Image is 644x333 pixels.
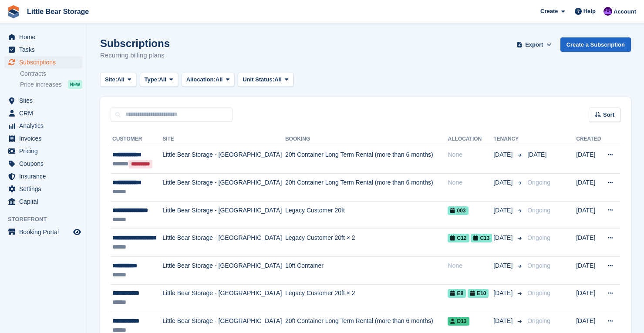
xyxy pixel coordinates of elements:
[162,229,285,257] td: Little Bear Storage - [GEOGRAPHIC_DATA]
[448,150,493,159] div: None
[285,229,448,257] td: Legacy Customer 20ft × 2
[493,206,514,215] span: [DATE]
[493,178,514,187] span: [DATE]
[576,146,602,174] td: [DATE]
[162,132,285,146] th: Site
[576,284,602,312] td: [DATE]
[4,170,82,182] a: menu
[493,261,514,270] span: [DATE]
[527,262,550,269] span: Ongoing
[19,170,71,182] span: Insurance
[540,7,558,16] span: Create
[4,120,82,132] a: menu
[448,234,469,242] span: C12
[182,73,235,87] button: Allocation: All
[162,257,285,285] td: Little Bear Storage - [GEOGRAPHIC_DATA]
[162,201,285,229] td: Little Bear Storage - [GEOGRAPHIC_DATA]
[448,132,493,146] th: Allocation
[238,73,293,87] button: Unit Status: All
[162,174,285,202] td: Little Bear Storage - [GEOGRAPHIC_DATA]
[527,207,550,214] span: Ongoing
[4,94,82,107] a: menu
[19,183,71,195] span: Settings
[4,107,82,119] a: menu
[4,145,82,157] a: menu
[515,37,553,52] button: Export
[7,5,20,18] img: stora-icon-8386f47178a22dfd0bd8f6a31ec36ba5ce8667c1dd55bd0f319d3a0aa187defe.svg
[4,183,82,195] a: menu
[100,73,136,87] button: Site: All
[4,56,82,68] a: menu
[274,75,282,84] span: All
[527,179,550,186] span: Ongoing
[4,226,82,238] a: menu
[527,317,550,324] span: Ongoing
[19,120,71,132] span: Analytics
[216,75,223,84] span: All
[285,132,448,146] th: Booking
[493,233,514,242] span: [DATE]
[560,37,631,52] a: Create a Subscription
[604,7,612,16] img: Henry Hastings
[527,151,546,158] span: [DATE]
[159,75,166,84] span: All
[576,174,602,202] td: [DATE]
[576,201,602,229] td: [DATE]
[448,317,469,326] span: D13
[20,80,82,89] a: Price increases NEW
[576,132,602,146] th: Created
[468,289,489,298] span: E10
[493,150,514,159] span: [DATE]
[100,37,170,49] h1: Subscriptions
[576,229,602,257] td: [DATE]
[471,234,492,242] span: C13
[285,201,448,229] td: Legacy Customer 20ft
[68,80,82,89] div: NEW
[8,215,87,224] span: Storefront
[285,284,448,312] td: Legacy Customer 20ft × 2
[19,145,71,157] span: Pricing
[105,75,117,84] span: Site:
[583,7,596,16] span: Help
[24,4,92,19] a: Little Bear Storage
[19,31,71,43] span: Home
[285,174,448,202] td: 20ft Container Long Term Rental (more than 6 months)
[19,132,71,145] span: Invoices
[527,234,550,241] span: Ongoing
[4,195,82,208] a: menu
[493,289,514,298] span: [DATE]
[448,206,468,215] span: 003
[20,70,82,78] a: Contracts
[19,44,71,56] span: Tasks
[20,81,62,89] span: Price increases
[140,73,178,87] button: Type: All
[576,257,602,285] td: [DATE]
[527,289,550,296] span: Ongoing
[19,94,71,107] span: Sites
[603,111,614,119] span: Sort
[448,289,466,298] span: E8
[100,50,170,61] p: Recurring billing plans
[72,227,82,237] a: Preview store
[19,226,71,238] span: Booking Portal
[285,146,448,174] td: 20ft Container Long Term Rental (more than 6 months)
[4,132,82,145] a: menu
[448,261,493,270] div: None
[162,146,285,174] td: Little Bear Storage - [GEOGRAPHIC_DATA]
[4,158,82,170] a: menu
[614,7,636,16] span: Account
[493,316,514,326] span: [DATE]
[19,158,71,170] span: Coupons
[162,284,285,312] td: Little Bear Storage - [GEOGRAPHIC_DATA]
[186,75,216,84] span: Allocation:
[4,44,82,56] a: menu
[19,195,71,208] span: Capital
[493,132,524,146] th: Tenancy
[285,257,448,285] td: 10ft Container
[19,107,71,119] span: CRM
[4,31,82,43] a: menu
[448,178,493,187] div: None
[111,132,162,146] th: Customer
[117,75,125,84] span: All
[525,40,543,49] span: Export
